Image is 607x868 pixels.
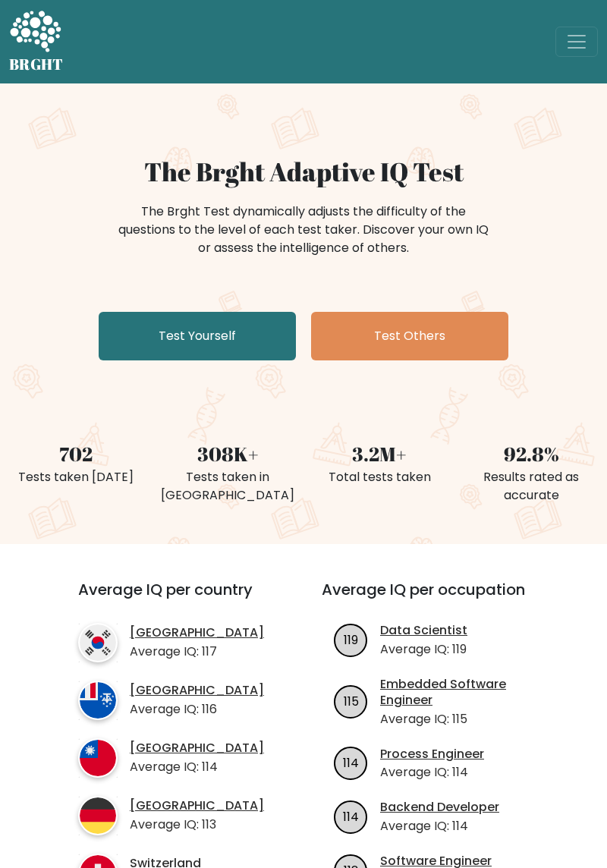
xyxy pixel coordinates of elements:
a: [GEOGRAPHIC_DATA] [130,798,264,814]
div: Total tests taken [313,468,446,486]
p: Average IQ: 115 [380,710,547,728]
a: BRGHT [9,6,64,77]
text: 114 [343,808,359,826]
img: country [78,681,118,720]
div: Tests taken in [GEOGRAPHIC_DATA] [161,468,294,505]
p: Average IQ: 114 [380,817,499,835]
h5: BRGHT [9,55,64,74]
p: Average IQ: 114 [380,763,484,782]
div: 3.2M+ [313,439,446,468]
div: 702 [9,439,143,468]
p: Average IQ: 113 [130,816,264,834]
div: Results rated as accurate [464,468,598,505]
div: 92.8% [464,439,598,468]
p: Average IQ: 119 [380,640,467,659]
button: Toggle navigation [555,27,598,57]
img: country [78,796,118,835]
a: Embedded Software Engineer [380,677,547,709]
a: Backend Developer [380,800,499,816]
text: 114 [343,754,359,772]
a: Test Yourself [99,312,296,360]
h3: Average IQ per country [78,580,267,617]
h1: The Brght Adaptive IQ Test [9,156,598,187]
a: Test Others [311,312,508,360]
div: The Brght Test dynamically adjusts the difficulty of the questions to the level of each test take... [114,203,493,257]
h3: Average IQ per occupation [322,580,547,617]
a: [GEOGRAPHIC_DATA] [130,625,264,641]
a: [GEOGRAPHIC_DATA] [130,683,264,699]
a: Data Scientist [380,623,467,639]
img: country [78,738,118,778]
div: 308K+ [161,439,294,468]
p: Average IQ: 116 [130,700,264,719]
a: Process Engineer [380,747,484,763]
p: Average IQ: 117 [130,643,264,661]
img: country [78,623,118,662]
p: Average IQ: 114 [130,758,264,776]
text: 115 [344,693,359,710]
text: 119 [344,631,358,649]
div: Tests taken [DATE] [9,468,143,486]
a: [GEOGRAPHIC_DATA] [130,741,264,756]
